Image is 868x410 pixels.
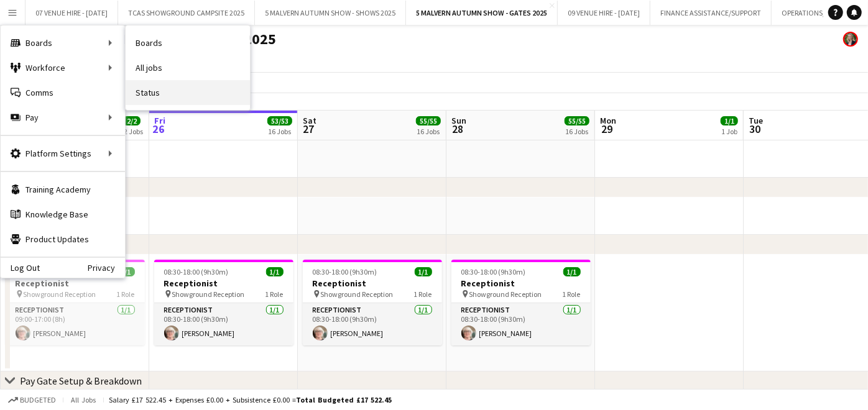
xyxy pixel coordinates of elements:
button: 07 VENUE HIRE - [DATE] [25,1,118,25]
span: 55/55 [416,116,441,125]
app-card-role: Receptionist1/109:00-17:00 (8h)[PERSON_NAME] [6,303,145,345]
span: All jobs [68,395,98,404]
div: 2 Jobs [124,127,143,136]
app-card-role: Receptionist1/108:30-18:00 (9h30m)[PERSON_NAME] [303,303,442,345]
h3: Receptionist [6,278,145,289]
span: 29 [598,122,616,136]
button: TCAS SHOWGROUND CAMPSITE 2025 [118,1,255,25]
span: 53/53 [267,116,292,125]
div: 16 Jobs [565,127,589,136]
span: 55/55 [565,116,589,125]
a: Status [126,80,250,105]
div: 16 Jobs [268,127,292,136]
div: Pay [1,105,125,130]
button: 09 VENUE HIRE - [DATE] [558,1,650,25]
button: FINANCE ASSISTANCE/SUPPORT [650,1,772,25]
div: Salary £17 522.45 + Expenses £0.00 + Subsistence £0.00 = [109,395,392,404]
app-job-card: 08:30-18:00 (9h30m)1/1Receptionist Showground Reception1 RoleReceptionist1/108:30-18:00 (9h30m)[P... [303,260,442,345]
span: Mon [600,115,616,126]
a: Training Academy [1,177,125,202]
span: 2/2 [123,116,141,125]
span: 28 [450,122,466,136]
h3: Receptionist [451,278,591,289]
div: 16 Jobs [417,127,440,136]
div: Pay Gate Setup & Breakdown [20,375,142,387]
a: Knowledge Base [1,202,125,227]
span: 1/1 [266,267,284,276]
span: Fri [154,115,165,126]
button: 5 MALVERN AUTUMN SHOW - SHOWS 2025 [255,1,406,25]
div: Workforce [1,55,125,80]
h3: Receptionist [154,278,293,289]
a: Product Updates [1,227,125,252]
span: Sun [451,115,466,126]
span: 27 [301,122,316,136]
span: Tue [749,115,763,126]
div: Platform Settings [1,141,125,166]
span: 1 Role [414,289,432,299]
span: Sat [303,115,316,126]
span: Showground Reception [172,289,245,299]
span: 08:30-18:00 (9h30m) [164,267,229,276]
span: 1 Role [117,289,135,299]
span: 08:30-18:00 (9h30m) [461,267,526,276]
app-card-role: Receptionist1/108:30-18:00 (9h30m)[PERSON_NAME] [154,303,293,345]
span: Total Budgeted £17 522.45 [296,395,392,404]
span: 1/1 [721,116,738,125]
div: Boards [1,30,125,55]
span: 1/1 [563,267,581,276]
span: 1/1 [415,267,432,276]
a: Boards [126,30,250,55]
span: Showground Reception [24,289,96,299]
a: All jobs [126,55,250,80]
h3: Receptionist [303,278,442,289]
span: Showground Reception [321,289,394,299]
div: 1 Job [721,127,737,136]
app-job-card: 09:00-17:00 (8h)1/1Receptionist Showground Reception1 RoleReceptionist1/109:00-17:00 (8h)[PERSON_... [6,260,145,345]
button: Budgeted [6,393,58,407]
app-card-role: Receptionist1/108:30-18:00 (9h30m)[PERSON_NAME] [451,303,591,345]
span: 08:30-18:00 (9h30m) [313,267,377,276]
a: Comms [1,80,125,105]
app-job-card: 08:30-18:00 (9h30m)1/1Receptionist Showground Reception1 RoleReceptionist1/108:30-18:00 (9h30m)[P... [451,260,591,345]
span: 26 [152,122,165,136]
a: Privacy [88,263,125,273]
span: 30 [747,122,763,136]
span: 1 Role [265,289,284,299]
app-job-card: 08:30-18:00 (9h30m)1/1Receptionist Showground Reception1 RoleReceptionist1/108:30-18:00 (9h30m)[P... [154,260,293,345]
span: 1/1 [118,267,135,276]
a: Log Out [1,263,40,273]
app-user-avatar: Emily Jauncey [843,32,858,47]
span: Showground Reception [469,289,542,299]
button: 5 MALVERN AUTUMN SHOW - GATES 2025 [406,1,558,25]
span: Budgeted [20,396,56,404]
span: 1 Role [563,289,581,299]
